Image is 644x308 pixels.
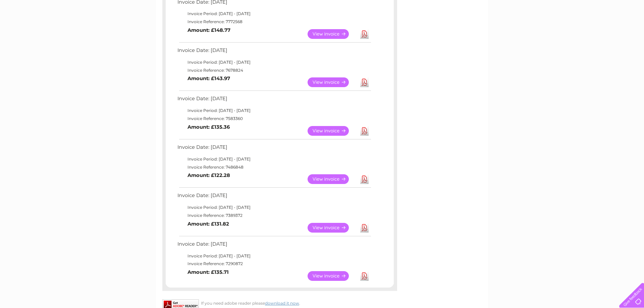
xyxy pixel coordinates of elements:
b: Amount: £131.82 [187,221,229,227]
a: Water [526,28,539,34]
td: Invoice Period: [DATE] - [DATE] [176,107,372,115]
td: Invoice Reference: 7583360 [176,115,372,123]
b: Amount: £148.77 [187,27,230,33]
td: Invoice Date: [DATE] [176,143,372,155]
td: Invoice Period: [DATE] - [DATE] [176,252,372,260]
a: Log out [622,28,638,34]
td: Invoice Reference: 7389372 [176,211,372,220]
b: Amount: £135.36 [187,124,230,130]
a: Energy [543,28,557,34]
a: Download [360,223,369,233]
b: Amount: £122.28 [187,172,230,178]
a: Contact [599,28,616,34]
b: Amount: £143.97 [187,75,230,81]
a: download it now [265,301,299,306]
td: Invoice Date: [DATE] [176,240,372,252]
div: Clear Business is a trading name of Verastar Limited (registered in [GEOGRAPHIC_DATA] No. 3667643... [164,4,481,33]
td: Invoice Reference: 7486848 [176,163,372,171]
a: Download [360,29,369,39]
a: View [308,126,357,136]
td: Invoice Date: [DATE] [176,191,372,203]
a: Telecoms [561,28,582,34]
td: Invoice Reference: 7290872 [176,260,372,268]
td: Invoice Date: [DATE] [176,94,372,107]
a: View [308,77,357,87]
a: 0333 014 3131 [518,3,564,12]
a: View [308,223,357,233]
td: Invoice Date: [DATE] [176,46,372,58]
b: Amount: £135.71 [187,269,229,275]
td: Invoice Reference: 7678824 [176,66,372,74]
a: View [308,29,357,39]
a: Blog [586,28,595,34]
a: Download [360,174,369,184]
a: Download [360,271,369,281]
td: Invoice Period: [DATE] - [DATE] [176,10,372,18]
img: logo.png [22,17,57,38]
a: View [308,174,357,184]
div: If you need adobe reader please . [162,299,397,306]
td: Invoice Period: [DATE] - [DATE] [176,58,372,66]
td: Invoice Reference: 7772568 [176,18,372,26]
td: Invoice Period: [DATE] - [DATE] [176,155,372,163]
a: Download [360,126,369,136]
a: Download [360,77,369,87]
a: View [308,271,357,281]
td: Invoice Period: [DATE] - [DATE] [176,203,372,211]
